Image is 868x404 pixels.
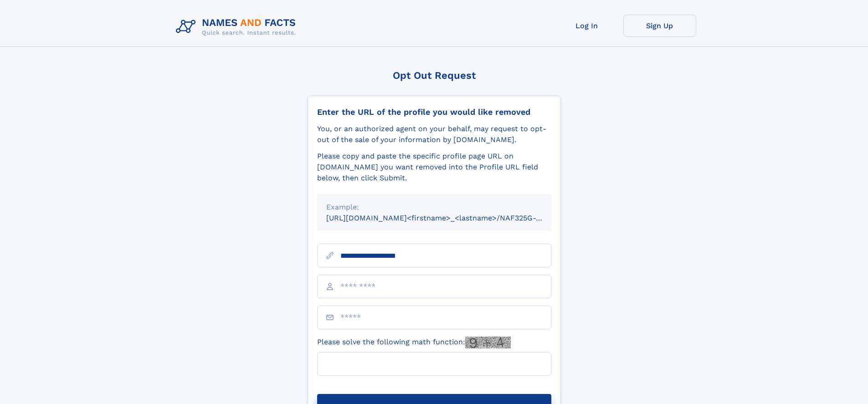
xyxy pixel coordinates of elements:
div: Opt Out Request [308,70,561,81]
div: Example: [326,202,542,213]
a: Sign Up [623,15,696,37]
div: Please copy and paste the specific profile page URL on [DOMAIN_NAME] you want removed into the Pr... [317,151,551,184]
img: Logo Names and Facts [172,15,303,39]
label: Please solve the following math function: [317,337,511,348]
a: Log In [550,15,623,37]
div: You, or an authorized agent on your behalf, may request to opt-out of the sale of your informatio... [317,123,551,145]
small: [URL][DOMAIN_NAME]<firstname>_<lastname>/NAF325G-xxxxxxxx [326,214,569,222]
div: Enter the URL of the profile you would like removed [317,107,551,117]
